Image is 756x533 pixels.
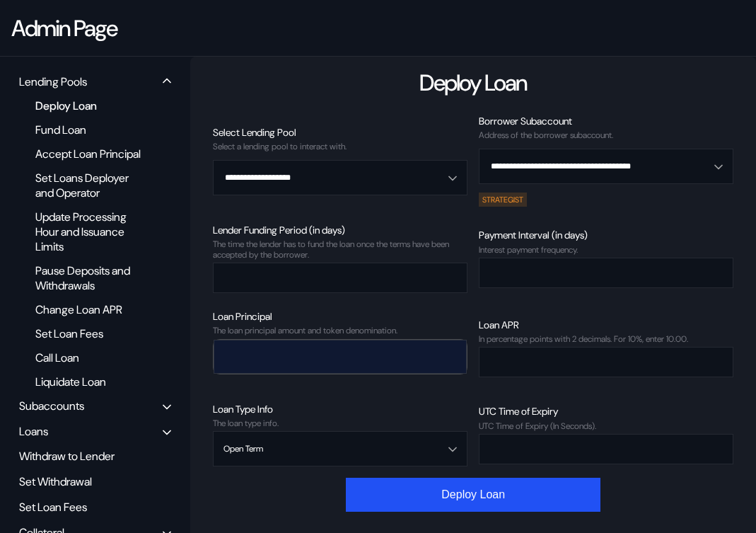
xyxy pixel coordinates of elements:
[28,348,154,367] div: Call Loan
[14,496,176,518] div: Set Loan Fees
[479,319,733,331] div: Loan APR
[11,13,117,43] div: Admin Page
[28,96,154,115] div: Deploy Loan
[213,142,467,151] div: Select a lending pool to interact with.
[479,334,733,344] div: In percentage points with 2 decimals. For 10%, enter 10.00.
[479,149,733,184] button: Open menu
[28,372,154,391] div: Liquidate Loan
[479,229,733,241] div: Payment Interval (in days)
[28,300,154,319] div: Change Loan APR
[28,120,154,139] div: Fund Loan
[28,324,154,343] div: Set Loan Fees
[419,68,527,98] div: Deploy Loan
[479,130,733,140] div: Address of the borrower subaccount.
[213,418,467,428] div: The loan type info.
[479,193,527,207] div: STRATEGIST
[28,168,154,202] div: Set Loans Deployer and Operator
[479,115,733,127] div: Borrower Subaccount
[28,261,154,295] div: Pause Deposits and Withdrawals
[213,126,467,139] div: Select Lending Pool
[19,399,84,413] div: Subaccounts
[14,471,176,493] div: Set Withdrawal
[213,224,467,236] div: Lender Funding Period (in days)
[213,326,467,336] div: The loan principal amount and token denomination.
[479,421,733,431] div: UTC Time of Expiry (In Seconds).
[19,74,87,89] div: Lending Pools
[19,424,48,439] div: Loans
[213,403,467,415] div: Loan Type Info
[346,478,600,512] button: Deploy Loan
[28,207,154,256] div: Update Processing Hour and Issuance Limits
[213,431,467,466] button: Open menu
[213,310,467,323] div: Loan Principal
[213,239,467,260] div: The time the lender has to fund the loan once the terms have been accepted by the borrower.
[213,160,467,195] button: Open menu
[14,445,176,467] div: Withdraw to Lender
[223,444,263,454] div: Open Term
[479,245,733,255] div: Interest payment frequency.
[28,144,154,164] div: Accept Loan Principal
[479,405,733,418] div: UTC Time of Expiry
